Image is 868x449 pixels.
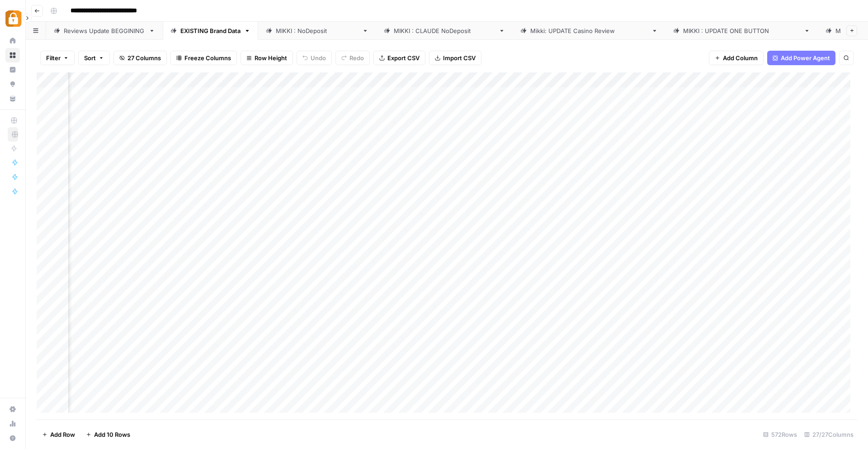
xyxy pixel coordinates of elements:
[5,33,20,48] a: Home
[276,26,359,35] div: [PERSON_NAME] : NoDeposit
[429,51,481,65] button: Import CSV
[5,48,20,62] a: Browse
[376,22,513,40] a: [PERSON_NAME] : [PERSON_NAME]
[373,51,425,65] button: Export CSV
[801,427,857,442] div: 27/27 Columns
[349,53,364,62] span: Redo
[5,416,20,431] a: Usage
[64,26,145,35] div: Reviews Update BEGGINING
[5,62,20,77] a: Insights
[5,91,20,106] a: Your Data
[709,51,764,65] button: Add Column
[513,22,665,40] a: [PERSON_NAME]: UPDATE Casino Review
[46,22,163,40] a: Reviews Update BEGGINING
[781,53,830,62] span: Add Power Agent
[180,26,241,35] div: EXISTING Brand Data
[37,427,80,442] button: Add Row
[5,10,22,27] img: Adzz Logo
[5,431,20,445] button: Help + Support
[255,53,287,62] span: Row Height
[80,427,136,442] button: Add 10 Rows
[113,51,167,65] button: 27 Columns
[184,53,231,62] span: Freeze Columns
[297,51,332,65] button: Undo
[258,22,376,40] a: [PERSON_NAME] : NoDeposit
[5,402,20,416] a: Settings
[530,26,648,35] div: [PERSON_NAME]: UPDATE Casino Review
[335,51,370,65] button: Redo
[46,53,61,62] span: Filter
[170,51,237,65] button: Freeze Columns
[163,22,258,40] a: EXISTING Brand Data
[387,53,420,62] span: Export CSV
[759,427,801,442] div: 572 Rows
[683,26,800,35] div: [PERSON_NAME] : UPDATE ONE BUTTON
[723,53,758,62] span: Add Column
[84,53,96,62] span: Sort
[241,51,293,65] button: Row Height
[311,53,326,62] span: Undo
[767,51,835,65] button: Add Power Agent
[5,77,20,91] a: Opportunities
[50,430,75,439] span: Add Row
[5,7,20,30] button: Workspace: Adzz
[127,53,161,62] span: 27 Columns
[40,51,75,65] button: Filter
[665,22,818,40] a: [PERSON_NAME] : UPDATE ONE BUTTON
[394,26,495,35] div: [PERSON_NAME] : [PERSON_NAME]
[78,51,110,65] button: Sort
[443,53,476,62] span: Import CSV
[94,430,130,439] span: Add 10 Rows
